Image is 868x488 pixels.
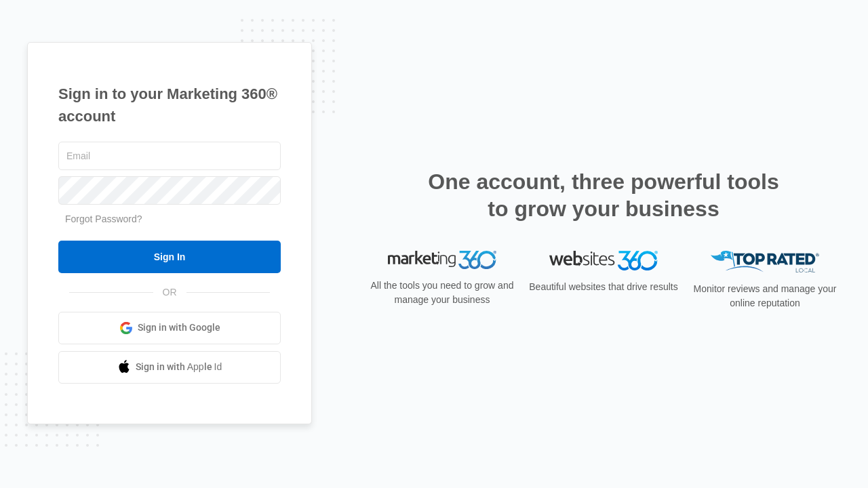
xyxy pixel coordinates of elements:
[138,321,220,335] span: Sign in with Google
[689,282,841,310] p: Monitor reviews and manage your online reputation
[58,83,281,127] h1: Sign in to your Marketing 360® account
[136,360,222,374] span: Sign in with Apple Id
[366,279,518,307] p: All the tools you need to grow and manage your business
[58,351,281,384] a: Sign in with Apple Id
[58,142,281,170] input: Email
[65,213,142,224] a: Forgot Password?
[388,251,496,270] img: Marketing 360
[58,312,281,344] a: Sign in with Google
[711,251,819,273] img: Top Rated Local
[58,241,281,273] input: Sign In
[549,251,658,270] img: Websites 360
[153,285,186,300] span: OR
[424,168,783,222] h2: One account, three powerful tools to grow your business
[528,280,679,294] p: Beautiful websites that drive results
